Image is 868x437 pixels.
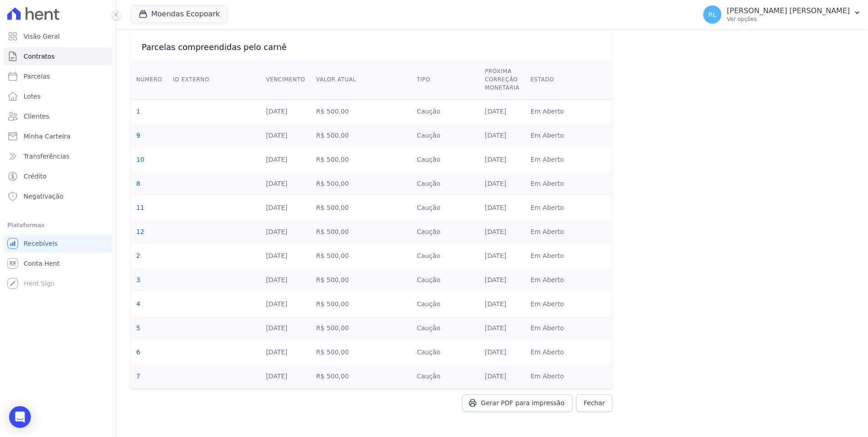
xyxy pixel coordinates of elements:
a: Minha Carteira [4,127,112,145]
td: [DATE] [479,148,525,172]
a: 3 [136,276,140,283]
span: RL [708,11,716,18]
td: Em Aberto [525,148,612,172]
td: Caução [411,124,479,148]
td: [DATE] [261,244,311,268]
td: Em Aberto [525,316,612,340]
td: R$ 500,00 [311,340,411,364]
a: 9 [136,132,140,139]
td: Caução [411,196,479,220]
span: Transferências [24,152,69,161]
td: R$ 500,00 [311,292,411,316]
a: Clientes [4,107,112,125]
td: [DATE] [261,172,311,196]
td: [DATE] [479,196,525,220]
a: Transferências [4,147,112,165]
span: Fechar [584,398,605,407]
button: Moendas Ecopoark [131,5,227,23]
p: [PERSON_NAME] [PERSON_NAME] [727,6,850,15]
td: Em Aberto [525,124,612,148]
td: Em Aberto [525,268,612,292]
span: Clientes [24,112,49,121]
td: Em Aberto [525,220,612,244]
div: Plataformas [7,220,108,231]
span: Conta Hent [24,259,59,268]
td: Em Aberto [525,292,612,316]
a: 12 [136,228,144,235]
td: Caução [411,316,479,340]
td: [DATE] [479,244,525,268]
td: [DATE] [261,340,311,364]
td: R$ 500,00 [311,124,411,148]
td: [DATE] [479,172,525,196]
td: Caução [411,244,479,268]
a: Crédito [4,167,112,185]
td: Caução [411,99,479,124]
td: R$ 500,00 [311,99,411,124]
td: R$ 500,00 [311,268,411,292]
span: Visão Geral [24,32,60,41]
div: Open Intercom Messenger [9,406,31,428]
td: Em Aberto [525,364,612,388]
th: Valor Atual [311,60,411,99]
td: [DATE] [479,340,525,364]
span: Contratos [24,52,54,61]
td: R$ 500,00 [311,244,411,268]
span: Lotes [24,92,41,101]
td: Caução [411,364,479,388]
a: Recebíveis [4,234,112,253]
a: 5 [136,324,140,332]
a: Visão Geral [4,27,112,45]
td: R$ 500,00 [311,172,411,196]
p: Ver opções [727,15,850,23]
td: [DATE] [261,99,311,124]
span: Recebíveis [24,239,58,248]
a: 4 [136,300,140,308]
button: RL [PERSON_NAME] [PERSON_NAME] Ver opções [696,2,868,27]
td: [DATE] [261,148,311,172]
a: 1 [136,108,140,115]
th: Estado [525,60,612,99]
td: Caução [411,340,479,364]
td: R$ 500,00 [311,316,411,340]
td: Caução [411,292,479,316]
h3: Parcelas compreendidas pelo carnê [142,42,602,53]
a: Conta Hent [4,254,112,273]
td: Em Aberto [525,340,612,364]
td: [DATE] [479,220,525,244]
span: Crédito [24,172,47,181]
a: Fechar [576,394,613,412]
th: ID Externo [168,60,261,99]
td: [DATE] [261,196,311,220]
td: R$ 500,00 [311,364,411,388]
td: R$ 500,00 [311,196,411,220]
th: Vencimento [261,60,311,99]
th: Número [131,60,168,99]
a: 6 [136,348,140,356]
span: Minha Carteira [24,132,70,141]
a: Negativação [4,187,112,205]
td: [DATE] [479,124,525,148]
td: [DATE] [479,364,525,388]
th: Tipo [411,60,479,99]
td: [DATE] [479,292,525,316]
a: Lotes [4,87,112,105]
a: Parcelas [4,67,112,85]
span: Parcelas [24,72,50,81]
td: [DATE] [261,364,311,388]
a: Contratos [4,47,112,65]
td: Caução [411,148,479,172]
span: Negativação [24,192,64,201]
td: [DATE] [479,316,525,340]
td: Caução [411,220,479,244]
td: [DATE] [479,99,525,124]
a: 8 [136,180,140,187]
td: Em Aberto [525,196,612,220]
a: 10 [136,156,144,163]
td: Em Aberto [525,99,612,124]
a: 11 [136,204,144,211]
td: [DATE] [261,316,311,340]
td: R$ 500,00 [311,148,411,172]
a: 2 [136,252,140,259]
td: Em Aberto [525,172,612,196]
